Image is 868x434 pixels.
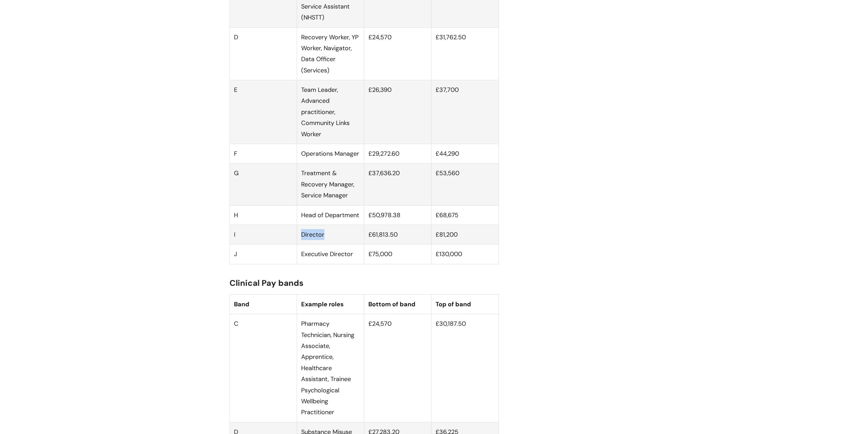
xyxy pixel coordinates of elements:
[230,278,304,288] span: Clinical Pay bands
[297,225,364,244] td: Director
[431,27,499,80] td: £31,762.50
[364,144,431,164] td: £29,272.60
[297,314,364,422] td: Pharmacy Technician, Nursing Associate, Apprentice, Healthcare Assistant, Trainee Psychological W...
[431,164,499,205] td: £53,560
[230,244,297,264] td: J
[297,205,364,225] td: Head of Department
[230,294,297,314] th: Band
[364,27,431,80] td: £24,570
[431,294,499,314] th: Top of band
[230,205,297,225] td: H
[364,314,431,422] td: £24,570
[364,205,431,225] td: £50,978.38
[364,294,431,314] th: Bottom of band
[431,144,499,164] td: £44,290
[431,314,499,422] td: £30,187.50
[297,144,364,164] td: Operations Manager
[297,244,364,264] td: Executive Director
[297,294,364,314] th: Example roles
[431,244,499,264] td: £130,000
[297,164,364,205] td: Treatment & Recovery Manager, Service Manager
[230,314,297,422] td: C
[230,144,297,164] td: F
[230,80,297,144] td: E
[364,164,431,205] td: £37,636.20
[297,27,364,80] td: Recovery Worker, YP Worker, Navigator, Data Officer (Services)
[364,225,431,244] td: £61,813.50
[297,80,364,144] td: Team Leader, Advanced practitioner, Community Links Worker
[364,80,431,144] td: £26,390
[431,80,499,144] td: £37,700
[431,205,499,225] td: £68,675
[431,225,499,244] td: £81,200
[230,27,297,80] td: D
[230,225,297,244] td: I
[230,164,297,205] td: G
[364,244,431,264] td: £75,000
